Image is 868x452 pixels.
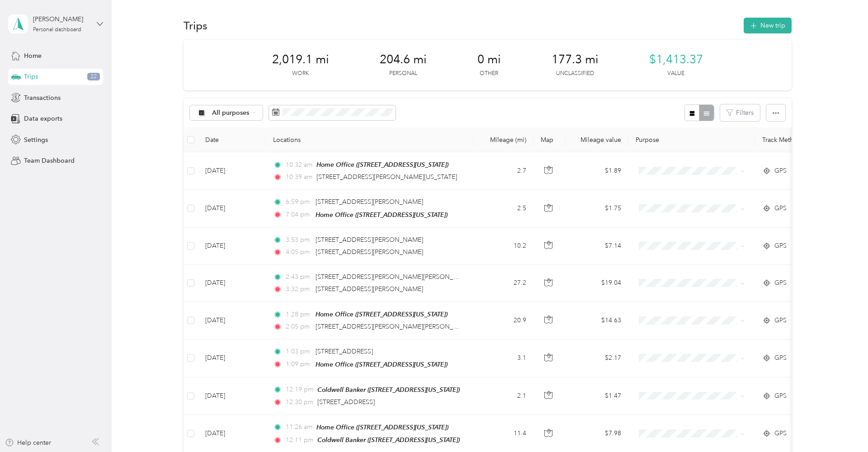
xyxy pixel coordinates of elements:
[184,21,208,30] h1: Trips
[316,285,423,293] span: [STREET_ADDRESS][PERSON_NAME]
[774,278,787,288] span: GPS
[317,436,460,443] span: Coldwell Banker ([STREET_ADDRESS][US_STATE])
[316,198,423,206] span: [STREET_ADDRESS][PERSON_NAME]
[33,14,90,24] div: [PERSON_NAME]
[286,160,312,170] span: 10:32 am
[198,302,266,339] td: [DATE]
[316,348,373,355] span: [STREET_ADDRESS]
[198,228,266,265] td: [DATE]
[477,52,501,67] span: 0 mi
[474,152,533,190] td: 2.7
[565,302,628,339] td: $14.63
[24,114,62,123] span: Data exports
[198,265,266,302] td: [DATE]
[198,152,266,190] td: [DATE]
[286,284,311,294] span: 3:32 pm
[24,51,42,61] span: Home
[389,70,417,78] p: Personal
[474,190,533,227] td: 2.5
[474,265,533,302] td: 27.2
[474,377,533,415] td: 2.1
[317,398,375,406] span: [STREET_ADDRESS]
[565,152,628,190] td: $1.89
[198,377,266,415] td: [DATE]
[316,311,448,318] span: Home Office ([STREET_ADDRESS][US_STATE])
[628,127,755,152] th: Purpose
[286,272,311,282] span: 2:43 pm
[316,173,457,181] span: [STREET_ADDRESS][PERSON_NAME][US_STATE]
[286,435,313,445] span: 12:11 pm
[87,73,100,81] span: 22
[774,315,787,325] span: GPS
[24,72,38,81] span: Trips
[316,236,423,244] span: [STREET_ADDRESS][PERSON_NAME]
[474,228,533,265] td: 10.2
[212,110,250,116] span: All purposes
[198,190,266,227] td: [DATE]
[286,347,311,357] span: 1:03 pm
[266,127,474,152] th: Locations
[286,359,311,369] span: 1:09 pm
[565,377,628,415] td: $1.47
[5,438,51,447] button: Help center
[817,401,868,452] iframe: Everlance-gr Chat Button Frame
[474,339,533,377] td: 3.1
[286,197,311,207] span: 6:59 pm
[198,127,266,152] th: Date
[24,93,61,103] span: Transactions
[755,127,818,152] th: Track Method
[774,241,787,251] span: GPS
[533,127,565,152] th: Map
[286,397,313,407] span: 12:30 pm
[316,273,473,281] span: [STREET_ADDRESS][PERSON_NAME][PERSON_NAME]
[316,323,473,330] span: [STREET_ADDRESS][PERSON_NAME][PERSON_NAME]
[774,203,787,213] span: GPS
[272,52,329,67] span: 2,019.1 mi
[565,339,628,377] td: $2.17
[286,247,311,257] span: 4:05 pm
[565,190,628,227] td: $1.75
[565,127,628,152] th: Mileage value
[286,422,312,432] span: 11:26 am
[774,353,787,363] span: GPS
[198,339,266,377] td: [DATE]
[744,18,792,33] button: New trip
[667,70,684,78] p: Value
[649,52,703,67] span: $1,413.37
[316,361,448,368] span: Home Office ([STREET_ADDRESS][US_STATE])
[556,70,594,78] p: Unclassified
[774,391,787,401] span: GPS
[286,210,311,220] span: 7:04 pm
[565,265,628,302] td: $19.04
[286,172,312,182] span: 10:39 am
[33,27,81,33] div: Personal dashboard
[474,127,533,152] th: Mileage (mi)
[565,228,628,265] td: $7.14
[24,156,75,165] span: Team Dashboard
[552,52,599,67] span: 177.3 mi
[286,235,311,245] span: 3:53 pm
[480,70,498,78] p: Other
[317,386,460,393] span: Coldwell Banker ([STREET_ADDRESS][US_STATE])
[316,161,448,168] span: Home Office ([STREET_ADDRESS][US_STATE])
[292,70,309,78] p: Work
[316,248,423,256] span: [STREET_ADDRESS][PERSON_NAME]
[474,302,533,339] td: 20.9
[316,211,448,218] span: Home Office ([STREET_ADDRESS][US_STATE])
[720,104,760,121] button: Filters
[316,424,448,431] span: Home Office ([STREET_ADDRESS][US_STATE])
[380,52,427,67] span: 204.6 mi
[774,428,787,438] span: GPS
[286,322,311,332] span: 2:05 pm
[286,385,313,395] span: 12:19 pm
[774,166,787,176] span: GPS
[286,310,311,320] span: 1:28 pm
[24,135,48,145] span: Settings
